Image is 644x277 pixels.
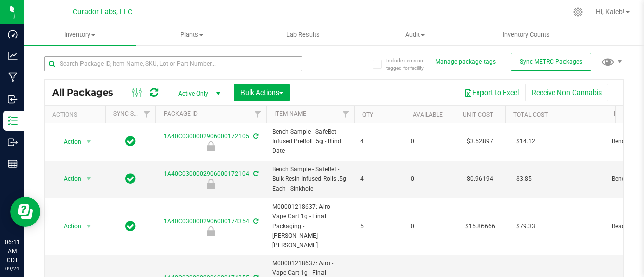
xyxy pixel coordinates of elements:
span: select [83,172,95,186]
div: Bench Sample [154,179,268,189]
span: Action [55,172,82,186]
a: 1A40C0300002906000174354 [164,218,249,225]
span: In Sync [125,134,136,148]
span: 0 [411,174,449,184]
span: Bench Sample - SafeBet - Bulk Resin Infused Rolls .5g Each - Sinkhole [272,165,348,194]
span: M00001218637: Airo - Vape Cart 1g - Final Packaging - [PERSON_NAME] [PERSON_NAME] [272,202,348,250]
span: Sync from Compliance System [252,133,258,140]
inline-svg: Analytics [8,51,18,61]
span: In Sync [125,219,136,233]
a: Inventory Counts [470,24,582,45]
button: Sync METRC Packages [511,53,591,71]
inline-svg: Outbound [8,137,18,147]
span: 4 [360,174,398,184]
span: Plants [136,30,247,39]
span: Curador Labs, LLC [73,8,132,16]
td: $15.86666 [455,198,505,255]
a: Filter [250,106,266,123]
td: $3.52897 [455,123,505,161]
span: Sync from Compliance System [252,170,258,177]
span: $79.33 [511,219,540,234]
span: Lab Results [273,30,334,39]
span: Inventory Counts [489,30,563,39]
a: Item Name [274,110,306,117]
p: 06:11 AM CDT [5,238,20,265]
div: Manage settings [572,7,584,17]
a: 1A40C0300002906000172105 [164,133,249,140]
a: Inventory [24,24,136,45]
a: Filter [338,106,354,123]
span: Bulk Actions [240,88,283,97]
inline-svg: Reports [8,159,18,169]
span: 0 [411,137,449,146]
span: Inventory [24,30,136,39]
a: Audit [359,24,470,45]
span: Action [55,135,82,149]
inline-svg: Manufacturing [8,72,18,82]
span: 0 [411,222,449,231]
a: Available [413,111,443,118]
span: Hi, Kaleb! [596,8,625,16]
a: Filter [139,106,155,123]
a: Plants [136,24,248,45]
button: Manage package tags [435,58,496,66]
button: Export to Excel [458,84,525,101]
span: $3.85 [511,172,537,187]
input: Search Package ID, Item Name, SKU, Lot or Part Number... [44,56,302,71]
span: Action [55,219,82,233]
span: 4 [360,137,398,146]
span: Bench Sample - SafeBet - Infused PreRoll .5g - Blind Date [272,127,348,156]
iframe: Resource center [10,197,40,227]
a: 1A40C0300002906000172104 [164,170,249,177]
td: $0.96194 [455,161,505,199]
p: 09/24 [5,265,20,272]
span: $14.12 [511,134,540,149]
button: Bulk Actions [234,84,290,101]
span: Sync from Compliance System [252,218,258,225]
span: Sync METRC Packages [520,58,582,65]
a: Total Cost [513,111,548,118]
div: Bench Sample [154,141,268,151]
span: 5 [360,222,398,231]
inline-svg: Inventory [8,116,18,126]
a: Lab Results [248,24,359,45]
span: Include items not tagged for facility [386,57,437,72]
a: Qty [362,111,373,118]
button: Receive Non-Cannabis [525,84,608,101]
span: Audit [359,30,470,39]
inline-svg: Dashboard [8,29,18,39]
div: Ready for Menu [154,226,268,236]
a: Unit Cost [463,111,493,118]
a: Sync Status [113,110,152,117]
div: Actions [52,111,101,118]
inline-svg: Inbound [8,94,18,104]
a: Package ID [164,110,198,117]
span: select [83,219,95,233]
span: select [83,135,95,149]
span: All Packages [52,87,123,98]
span: In Sync [125,172,136,186]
